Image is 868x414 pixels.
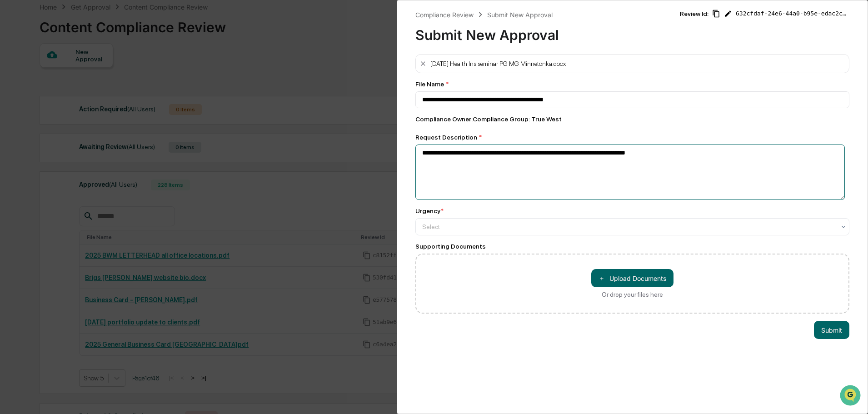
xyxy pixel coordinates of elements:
[736,10,849,17] span: 632cfdaf-24e6-44a0-b95e-edac2cbabf7d
[712,10,720,18] span: Copy Id
[415,20,680,43] div: Submit New Approval
[415,11,474,19] div: Compliance Review
[415,115,849,123] div: Compliance Owner : Compliance Group: True West
[155,72,165,83] button: Start new chat
[9,133,16,140] div: 🔎
[602,291,663,298] div: Or drop your files here
[18,132,57,141] span: Data Lookup
[724,10,732,18] span: Edit Review ID
[5,111,62,127] a: 🖐️Preclearance
[415,207,444,214] div: Urgency
[839,384,863,409] iframe: Open customer support
[31,79,115,86] div: We're available if you need us!
[591,269,673,287] button: Or drop your files here
[487,11,553,19] div: Submit New Approval
[680,10,708,17] span: Review Id:
[18,115,59,124] span: Preclearance
[9,19,165,34] p: How can we help?
[90,154,110,161] span: Pylon
[9,70,25,86] img: 1746055101610-c473b297-6a78-478c-a979-82029cc54cd1
[415,243,849,250] div: Supporting Documents
[64,154,110,161] a: Powered byPylon
[62,111,116,127] a: 🗄️Attestations
[31,70,149,79] div: Start new chat
[814,321,849,339] button: Submit
[5,128,61,145] a: 🔎Data Lookup
[599,274,605,283] span: ＋
[66,115,73,123] div: 🗄️
[415,80,849,88] div: File Name
[9,115,16,123] div: 🖐️
[75,115,113,124] span: Attestations
[430,60,566,67] div: [DATE] Health Ins seminar PG MG Minnetonka.docx
[415,134,849,141] div: Request Description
